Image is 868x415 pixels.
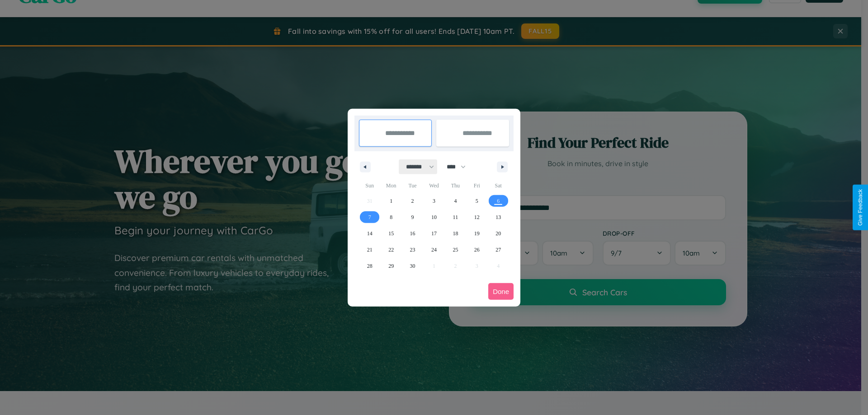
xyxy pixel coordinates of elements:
span: Thu [445,178,466,193]
button: 12 [466,209,487,225]
button: 15 [380,225,401,242]
span: Sat [488,178,509,193]
span: 3 [433,193,435,209]
span: 10 [431,209,437,225]
span: 11 [453,209,458,225]
button: 11 [445,209,466,225]
button: 28 [359,258,380,274]
button: 18 [445,225,466,242]
button: 24 [423,242,444,258]
span: 12 [474,209,480,225]
button: 16 [402,225,423,242]
span: 7 [368,209,371,225]
span: 6 [497,193,500,209]
button: 8 [380,209,401,225]
span: 28 [367,258,373,274]
span: 27 [495,242,501,258]
div: Give Feedback [857,189,863,226]
button: 5 [466,193,487,209]
button: 13 [488,209,509,225]
span: 4 [454,193,457,209]
button: 20 [488,225,509,242]
button: 29 [380,258,401,274]
button: 17 [423,225,444,242]
button: 22 [380,242,401,258]
button: 14 [359,225,380,242]
button: Done [488,283,514,300]
button: 30 [402,258,423,274]
span: 23 [410,242,415,258]
button: 2 [402,193,423,209]
span: 17 [431,225,437,242]
button: 3 [423,193,444,209]
span: 22 [388,242,394,258]
span: Sun [359,178,380,193]
span: Wed [423,178,444,193]
span: 13 [495,209,501,225]
button: 27 [488,242,509,258]
span: Mon [380,178,401,193]
button: 21 [359,242,380,258]
span: 14 [367,225,373,242]
button: 25 [445,242,466,258]
button: 19 [466,225,487,242]
span: 15 [388,225,394,242]
span: 18 [453,225,458,242]
span: 20 [495,225,501,242]
span: 5 [476,193,478,209]
span: 21 [367,242,373,258]
button: 7 [359,209,380,225]
span: 30 [410,258,415,274]
button: 9 [402,209,423,225]
span: 9 [411,209,414,225]
span: 19 [474,225,480,242]
button: 6 [488,193,509,209]
span: 24 [431,242,437,258]
span: 2 [411,193,414,209]
button: 26 [466,242,487,258]
span: Fri [466,178,487,193]
span: 26 [474,242,480,258]
button: 23 [402,242,423,258]
button: 1 [380,193,401,209]
span: 29 [388,258,394,274]
span: 1 [390,193,392,209]
span: 16 [410,225,415,242]
button: 10 [423,209,444,225]
button: 4 [445,193,466,209]
span: 25 [453,242,458,258]
span: Tue [402,178,423,193]
span: 8 [390,209,392,225]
